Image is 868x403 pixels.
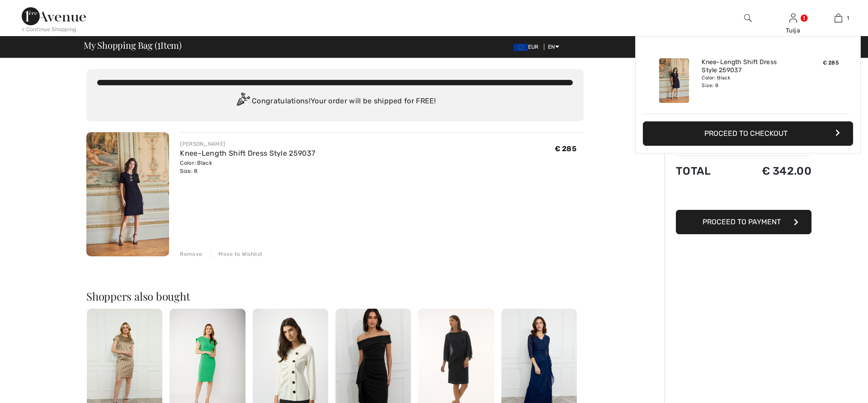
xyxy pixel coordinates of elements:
[86,291,584,301] h2: Shoppers also bought
[771,26,815,35] div: Tuija
[847,14,849,22] span: 1
[22,25,76,33] div: < Continue Shopping
[180,250,202,258] div: Remove
[211,250,262,258] div: Move to Wishlist
[22,7,86,25] img: 1ère Avenue
[514,44,528,51] img: Euro
[676,210,811,234] button: Proceed to Payment
[84,41,182,50] span: My Shopping Bag ( Item)
[180,140,315,148] div: [PERSON_NAME]
[180,149,315,157] a: Knee-Length Shift Dress Style 259037
[703,218,781,226] span: Proceed to Payment
[702,58,791,74] a: Knee-Length Shift Dress Style 259037
[835,13,842,23] img: My Bag
[823,60,839,66] span: € 285
[816,13,860,23] a: 1
[744,13,752,23] img: search the website
[789,13,797,23] img: My Info
[702,74,791,89] div: Color: Black Size: 8
[180,159,315,175] div: Color: Black Size: 8
[157,38,160,50] span: 1
[514,44,542,50] span: EUR
[555,144,577,153] span: € 285
[97,93,573,111] div: Congratulations! Your order will be shipped for FREE!
[234,93,252,111] img: Congratulation2.svg
[548,44,559,50] span: EN
[659,58,689,103] img: Knee-Length Shift Dress Style 259037
[676,186,811,207] iframe: PayPal
[643,121,853,146] button: Proceed to Checkout
[86,132,169,256] img: Knee-Length Shift Dress Style 259037
[789,14,797,22] a: Sign In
